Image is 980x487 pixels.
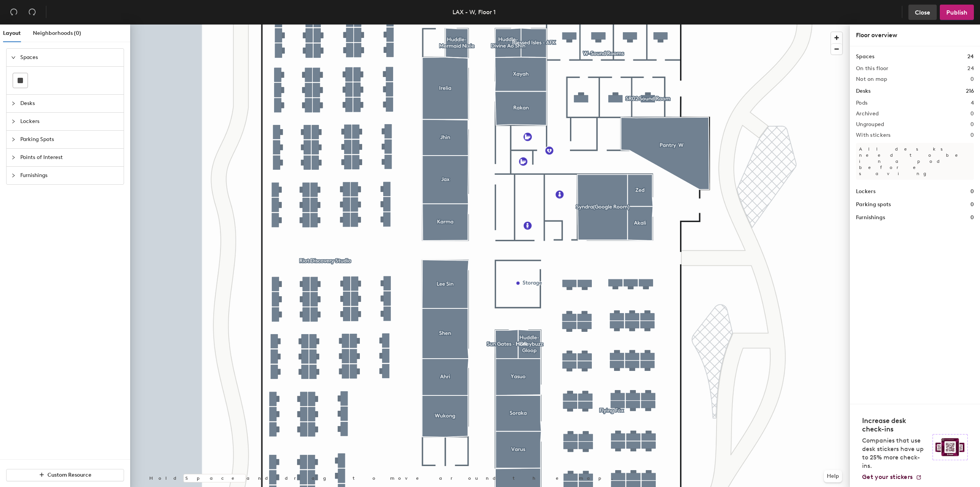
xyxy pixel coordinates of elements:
[970,213,974,222] h1: 0
[24,5,40,20] button: Redo (⌘ + ⇧ + Z)
[971,100,974,106] h2: 4
[11,101,16,106] span: collapsed
[856,52,874,61] h1: Spaces
[11,137,16,142] span: collapsed
[11,119,16,124] span: collapsed
[856,87,871,95] h1: Desks
[862,473,922,481] a: Get your stickers
[856,31,974,40] div: Floor overview
[940,5,974,20] button: Publish
[856,76,887,82] h2: Not on map
[967,52,974,61] h1: 24
[856,100,867,106] h2: Pods
[11,55,16,60] span: expanded
[856,213,885,222] h1: Furnishings
[856,121,884,128] h2: Ungrouped
[970,187,974,196] h1: 0
[6,469,124,481] button: Custom Resource
[3,30,21,36] span: Layout
[11,155,16,160] span: collapsed
[20,95,119,112] span: Desks
[970,200,974,209] h1: 0
[11,173,16,178] span: collapsed
[856,111,879,117] h2: Archived
[970,76,974,82] h2: 0
[966,87,974,95] h1: 216
[33,30,81,36] span: Neighborhoods (0)
[856,132,891,138] h2: With stickers
[856,143,974,180] p: All desks need to be in a pod before saving
[915,9,930,16] span: Close
[856,187,875,196] h1: Lockers
[862,416,928,433] h4: Increase desk check-ins
[6,5,21,20] button: Undo (⌘ + Z)
[20,113,119,130] span: Lockers
[20,49,119,66] span: Spaces
[970,121,974,128] h2: 0
[946,9,967,16] span: Publish
[970,111,974,117] h2: 0
[856,200,891,209] h1: Parking spots
[20,149,119,166] span: Points of Interest
[47,472,91,478] span: Custom Resource
[908,5,937,20] button: Close
[970,132,974,138] h2: 0
[824,470,842,482] button: Help
[452,7,496,17] div: LAX - W, Floor 1
[20,167,119,184] span: Furnishings
[862,436,928,470] p: Companies that use desk stickers have up to 25% more check-ins.
[967,66,974,72] h2: 24
[856,66,889,72] h2: On this floor
[933,434,968,460] img: Sticker logo
[20,131,119,148] span: Parking Spots
[862,473,913,480] span: Get your stickers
